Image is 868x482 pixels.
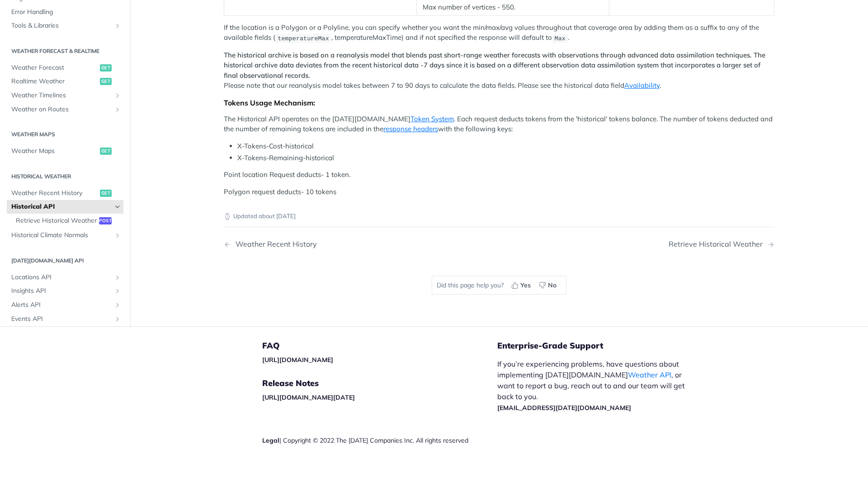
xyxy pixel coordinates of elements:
span: Weather Maps [11,147,98,156]
span: Historical API [11,202,112,211]
a: Locations APIShow subpages for Locations API [7,271,123,284]
a: Retrieve Historical Weatherpost [11,214,123,228]
button: Show subpages for Weather on Routes [114,106,121,113]
a: Availability [624,81,660,90]
span: Weather on Routes [11,105,112,114]
a: Token System [410,115,454,123]
h2: [DATE][DOMAIN_NAME] API [7,257,123,265]
a: Realtime Weatherget [7,75,123,89]
h5: Enterprise-Grade Support [497,340,709,351]
a: Error Handling [7,5,123,19]
span: get [100,148,112,155]
p: Polygon request deducts- 10 tokens [224,187,774,197]
span: get [100,64,112,72]
a: response headers [383,124,438,133]
a: Legal [262,436,279,444]
button: Hide subpages for Historical API [114,203,121,210]
a: Events APIShow subpages for Events API [7,312,123,326]
a: Alerts APIShow subpages for Alerts API [7,298,123,312]
div: | Copyright © 2022 The [DATE] Companies Inc. All rights reserved [262,436,497,445]
span: Insights API [11,287,112,296]
div: Weather Recent History [231,240,317,248]
span: Events API [11,315,112,324]
h5: Release Notes [262,378,497,389]
span: Weather Forecast [11,63,98,72]
p: The Historical API operates on the [DATE][DOMAIN_NAME] . Each request deducts tokens from the 'hi... [224,114,774,134]
a: Historical APIHide subpages for Historical API [7,200,123,214]
span: Error Handling [11,8,121,17]
li: X-Tokens-Cost-historical [237,141,774,152]
span: Alerts API [11,301,112,310]
div: Did this page help you? [432,276,566,295]
button: Show subpages for Historical Climate Normals [114,232,121,239]
a: Historical Climate NormalsShow subpages for Historical Climate Normals [7,229,123,242]
span: Yes [520,281,531,290]
h2: Weather Forecast & realtime [7,47,123,55]
button: No [536,278,561,292]
strong: The historical archive is based on a reanalysis model that blends past short-range weather foreca... [224,51,765,80]
p: Updated about [DATE] [224,212,774,221]
span: Realtime Weather [11,77,98,86]
span: Retrieve Historical Weather [16,216,97,225]
h2: Historical Weather [7,172,123,181]
a: Weather Mapsget [7,144,123,158]
span: Weather Timelines [11,91,112,100]
p: If the location is a Polygon or a Polyline, you can specify whether you want the min/max/avg valu... [224,23,774,43]
button: Show subpages for Alerts API [114,301,121,309]
button: Show subpages for Weather Timelines [114,92,121,99]
span: temperatureMax [278,35,329,42]
span: Locations API [11,273,112,282]
span: get [100,190,112,197]
span: Weather Recent History [11,189,98,198]
p: Please note that our reanalysis model takes between 7 to 90 days to calculate the data fields. Pl... [224,50,774,91]
a: Weather Forecastget [7,61,123,75]
a: [URL][DOMAIN_NAME][DATE] [262,393,355,401]
button: Show subpages for Events API [114,315,121,323]
span: No [548,281,557,290]
a: [EMAIL_ADDRESS][DATE][DOMAIN_NAME] [497,404,631,412]
h5: FAQ [262,340,497,351]
a: Weather Recent Historyget [7,186,123,200]
button: Show subpages for Locations API [114,274,121,281]
p: If you’re experiencing problems, have questions about implementing [DATE][DOMAIN_NAME] , or want ... [497,358,694,413]
span: post [99,217,112,224]
h2: Weather Maps [7,130,123,138]
button: Yes [508,278,536,292]
span: Max [555,35,566,42]
span: Tools & Libraries [11,21,112,30]
span: get [100,78,112,86]
p: Point location Request deducts- 1 token. [224,170,774,180]
span: Historical Climate Normals [11,231,112,240]
a: Insights APIShow subpages for Insights API [7,285,123,298]
a: Tools & LibrariesShow subpages for Tools & Libraries [7,19,123,33]
nav: Pagination Controls [224,231,774,258]
li: X-Tokens-Remaining-historical [237,153,774,163]
div: Tokens Usage Mechanism: [224,98,774,107]
a: Weather API [628,370,671,379]
button: Show subpages for Insights API [114,288,121,295]
a: Weather on RoutesShow subpages for Weather on Routes [7,103,123,116]
a: Weather TimelinesShow subpages for Weather Timelines [7,89,123,102]
a: Custom Events APIShow subpages for Custom Events API [7,326,123,339]
a: Previous Page: Weather Recent History [224,240,460,248]
button: Show subpages for Tools & Libraries [114,22,121,29]
a: Next Page: Retrieve Historical Weather [669,240,774,248]
div: Retrieve Historical Weather [669,240,767,248]
a: [URL][DOMAIN_NAME] [262,356,333,364]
